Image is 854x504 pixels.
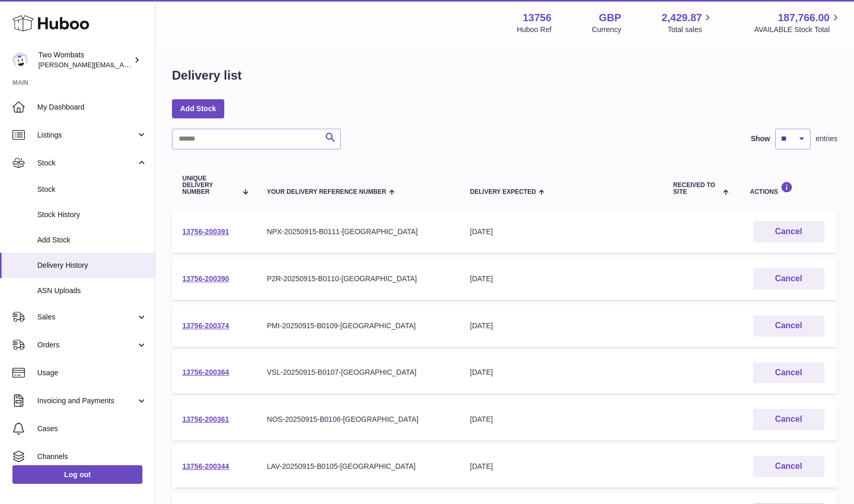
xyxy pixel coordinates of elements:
[267,321,449,331] div: PMI-20250915-B0109-[GEOGRAPHIC_DATA]
[470,274,653,284] div: [DATE]
[662,11,702,25] span: 2,429.87
[182,175,237,196] span: Unique Delivery Number
[470,368,653,377] div: [DATE]
[182,274,229,283] a: 13756-200390
[37,158,136,168] span: Stock
[182,227,229,236] a: 13756-200391
[182,322,229,330] a: 13756-200374
[517,25,552,35] div: Huboo Ref
[753,456,824,477] button: Cancel
[12,52,28,68] img: philip.carroll@twowombats.com
[753,268,824,289] button: Cancel
[673,182,720,195] span: Received to Site
[753,221,824,242] button: Cancel
[37,210,147,220] span: Stock History
[754,11,842,35] a: 187,766.00 AVAILABLE Stock Total
[267,274,449,284] div: P2R-20250915-B0110-[GEOGRAPHIC_DATA]
[750,181,827,195] div: Actions
[172,67,242,84] h1: Delivery list
[751,134,770,144] label: Show
[37,102,147,112] span: My Dashboard
[753,315,824,337] button: Cancel
[12,465,142,484] a: Log out
[470,189,536,195] span: Delivery Expected
[668,25,714,35] span: Total sales
[816,134,837,144] span: entries
[753,362,824,384] button: Cancel
[754,25,842,35] span: AVAILABLE Stock Total
[599,11,621,25] strong: GBP
[470,415,653,424] div: [DATE]
[778,11,830,25] span: 187,766.00
[37,424,147,434] span: Cases
[37,286,147,296] span: ASN Uploads
[267,368,449,377] div: VSL-20250915-B0107-[GEOGRAPHIC_DATA]
[470,321,653,331] div: [DATE]
[37,452,147,462] span: Channels
[37,312,136,322] span: Sales
[592,25,621,35] div: Currency
[662,11,714,35] a: 2,429.87 Total sales
[267,462,449,471] div: LAV-20250915-B0105-[GEOGRAPHIC_DATA]
[267,415,449,424] div: NOS-20250915-B0106-[GEOGRAPHIC_DATA]
[182,462,229,470] a: 13756-200344
[37,261,147,270] span: Delivery History
[37,130,136,140] span: Listings
[172,99,224,118] a: Add Stock
[182,368,229,376] a: 13756-200364
[753,409,824,430] button: Cancel
[38,60,263,69] span: [PERSON_NAME][EMAIL_ADDRESS][PERSON_NAME][DOMAIN_NAME]
[38,50,132,70] div: Two Wombats
[182,415,229,423] a: 13756-200361
[523,11,552,25] strong: 13756
[470,227,653,237] div: [DATE]
[37,396,136,406] span: Invoicing and Payments
[267,227,449,237] div: NPX-20250915-B0111-[GEOGRAPHIC_DATA]
[37,235,147,245] span: Add Stock
[37,368,147,378] span: Usage
[37,340,136,350] span: Orders
[470,462,653,471] div: [DATE]
[37,185,147,194] span: Stock
[267,189,386,195] span: Your Delivery Reference Number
